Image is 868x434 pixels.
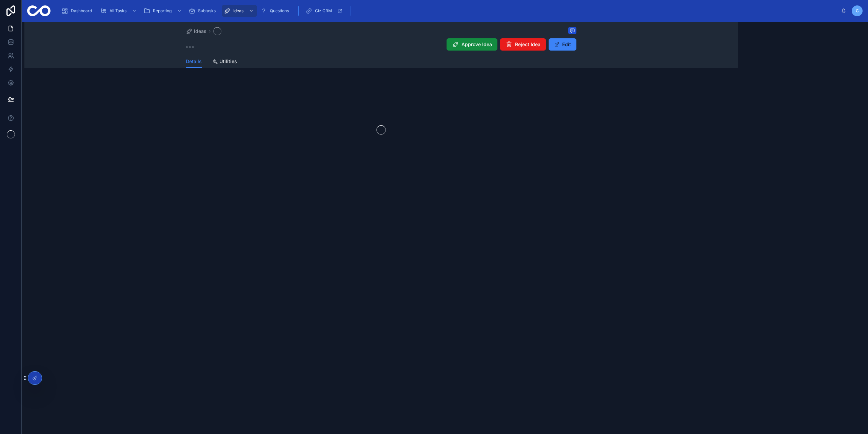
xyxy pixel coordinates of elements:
[447,38,497,51] button: Approve Idea
[461,41,492,48] span: Approve Idea
[141,5,185,17] a: Reporting
[549,38,576,51] button: Edit
[515,41,540,48] span: Reject Idea
[303,5,346,17] a: Ciz CRM
[219,58,237,65] span: Utilities
[233,8,243,14] span: Ideas
[186,28,206,35] a: Ideas
[213,55,237,69] a: Utilities
[222,5,257,17] a: Ideas
[500,38,546,51] button: Reject Idea
[198,8,216,14] span: Subtasks
[258,5,294,17] a: Questions
[856,8,859,14] span: C
[270,8,289,14] span: Questions
[315,8,332,14] span: Ciz CRM
[71,8,92,14] span: Dashboard
[59,5,97,17] a: Dashboard
[186,55,202,68] a: Details
[153,8,172,14] span: Reporting
[186,58,202,65] span: Details
[27,5,51,16] img: App logo
[110,8,126,14] span: All Tasks
[98,5,140,17] a: All Tasks
[186,5,220,17] a: Subtasks
[56,3,841,18] div: scrollable content
[194,28,206,35] span: Ideas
